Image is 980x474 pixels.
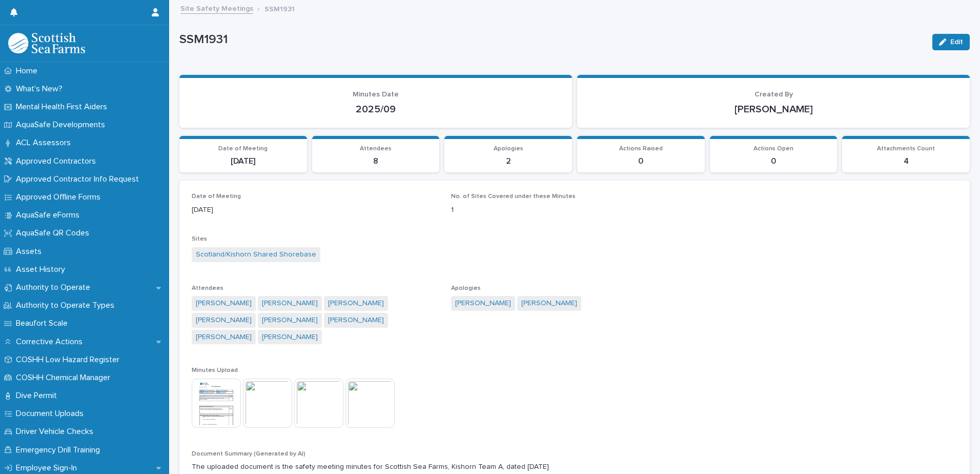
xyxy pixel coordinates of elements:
a: [PERSON_NAME] [196,298,252,309]
p: 0 [716,156,831,166]
p: Assets [12,247,50,256]
span: Document Summary (Generated by AI) [192,451,305,457]
a: [PERSON_NAME] [196,315,252,326]
p: Emergency Drill Training [12,445,108,455]
a: [PERSON_NAME] [262,332,318,343]
span: Apologies [494,146,523,152]
p: SSM1931 [264,3,295,14]
p: Approved Contractor Info Request [12,174,147,184]
span: Apologies [451,285,481,291]
p: The uploaded document is the safety meeting minutes for Scottish Sea Farms, Kishorn Team A, dated... [192,462,957,472]
a: [PERSON_NAME] [262,315,318,326]
p: 0 [583,156,699,166]
span: Attendees [360,146,392,152]
a: Site Safety Meetings [180,2,253,14]
p: 4 [848,156,964,166]
p: [PERSON_NAME] [589,103,957,115]
p: 2 [451,156,566,166]
span: Minutes Upload [192,367,238,373]
p: [DATE] [186,156,301,166]
p: COSHH Low Hazard Register [12,355,128,365]
span: Actions Open [753,146,793,152]
p: Authority to Operate Types [12,301,122,310]
p: Dive Permit [12,391,65,401]
a: [PERSON_NAME] [328,298,384,309]
p: 1 [451,205,698,215]
span: Created By [754,91,793,98]
a: [PERSON_NAME] [262,298,318,309]
p: Approved Contractors [12,156,104,166]
p: COSHH Chemical Manager [12,373,118,383]
p: SSM1931 [179,32,924,47]
span: Actions Raised [619,146,663,152]
p: 2025/09 [192,103,560,115]
p: Mental Health First Aiders [12,102,115,112]
a: Scotland/Kishorn Shared Shorebase [196,249,316,260]
p: Document Uploads [12,409,92,419]
p: AquaSafe Developments [12,120,113,130]
span: No. of Sites Covered under these Minutes [451,193,576,200]
p: Driver Vehicle Checks [12,427,101,437]
p: Employee Sign-In [12,463,85,473]
span: Edit [950,38,963,46]
p: ACL Assessors [12,138,79,148]
p: Corrective Actions [12,337,91,347]
a: [PERSON_NAME] [328,315,384,326]
button: Edit [932,34,970,50]
a: [PERSON_NAME] [196,332,252,343]
p: 8 [318,156,434,166]
p: AquaSafe eForms [12,210,88,220]
p: Approved Offline Forms [12,192,109,202]
span: Date of Meeting [192,193,241,200]
p: Asset History [12,265,73,274]
p: [DATE] [192,205,439,215]
a: [PERSON_NAME] [455,298,511,309]
p: Home [12,66,46,76]
span: Date of Meeting [218,146,268,152]
p: What's New? [12,84,71,94]
span: Sites [192,236,207,242]
a: [PERSON_NAME] [521,298,577,309]
span: Attendees [192,285,223,291]
p: Authority to Operate [12,283,98,292]
span: Minutes Date [353,91,399,98]
p: AquaSafe QR Codes [12,228,97,238]
img: bPIBxiqnSb2ggTQWdOVV [8,33,85,53]
span: Attachments Count [877,146,935,152]
p: Beaufort Scale [12,319,76,328]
